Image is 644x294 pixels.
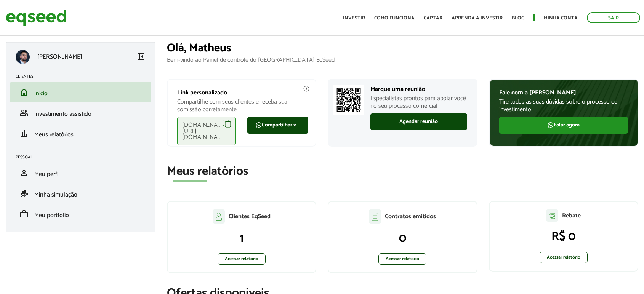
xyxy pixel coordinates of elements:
li: Início [10,82,151,102]
p: 0 [336,231,469,246]
li: Meu portfólio [10,204,151,224]
p: [PERSON_NAME] [37,53,82,61]
a: Aprenda a investir [452,16,503,21]
span: finance_mode [19,189,29,198]
li: Meus relatórios [10,123,151,144]
img: agent-meulink-info2.svg [303,85,310,92]
img: agent-contratos.svg [369,209,381,224]
span: Meu portfólio [34,210,69,220]
a: homeInício [16,88,146,97]
div: [DOMAIN_NAME][URL][DOMAIN_NAME] [177,117,236,145]
span: home [19,88,29,97]
img: Marcar reunião com consultor [333,85,364,115]
span: Meus relatórios [34,129,74,140]
a: Captar [424,16,442,21]
p: Bem-vindo ao Painel de controle do [GEOGRAPHIC_DATA] EqSeed [167,56,639,64]
a: Colapsar menu [136,52,146,62]
p: R$ 0 [497,229,630,244]
a: Minha conta [544,16,578,21]
img: FaWhatsapp.svg [256,122,262,128]
a: Acessar relatório [540,252,588,263]
h2: Pessoal [16,155,151,160]
img: EqSeed [6,8,67,28]
a: Blog [512,16,524,21]
span: left_panel_close [136,52,146,61]
span: finance [19,129,29,138]
a: groupInvestimento assistido [16,108,146,117]
p: 1 [175,231,308,246]
h1: Olá, Matheus [167,42,639,54]
a: workMeu portfólio [16,209,146,219]
span: group [19,108,29,117]
span: person [19,168,29,177]
p: Rebate [562,212,581,219]
img: FaWhatsapp.svg [548,122,554,128]
a: Compartilhar via WhatsApp [247,117,308,134]
a: personMeu perfil [16,168,146,177]
span: Minha simulação [34,190,77,200]
li: Meu perfil [10,163,151,183]
a: Acessar relatório [378,253,426,265]
img: agent-clientes.svg [213,209,225,223]
a: financeMeus relatórios [16,129,146,138]
p: Clientes EqSeed [229,213,271,220]
h2: Clientes [16,74,151,79]
p: Fale com a [PERSON_NAME] [499,89,628,96]
img: agent-relatorio.svg [546,209,558,222]
a: Falar agora [499,117,628,134]
span: Meu perfil [34,169,60,179]
p: Tire todas as suas dúvidas sobre o processo de investimento [499,98,628,113]
p: Especialistas prontos para apoiar você no seu processo comercial [370,95,467,109]
span: Início [34,88,48,99]
a: Agendar reunião [370,113,467,130]
li: Minha simulação [10,183,151,204]
a: finance_modeMinha simulação [16,189,146,198]
p: Compartilhe com seus clientes e receba sua comissão corretamente [177,98,306,113]
h2: Meus relatórios [167,165,639,178]
span: Investimento assistido [34,109,91,119]
a: Sair [587,12,640,23]
p: Link personalizado [177,89,306,96]
a: Investir [343,16,365,21]
span: work [19,209,29,219]
a: Como funciona [374,16,415,21]
a: Acessar relatório [218,253,266,265]
p: Contratos emitidos [385,213,436,220]
li: Investimento assistido [10,102,151,123]
p: Marque uma reunião [370,86,467,93]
